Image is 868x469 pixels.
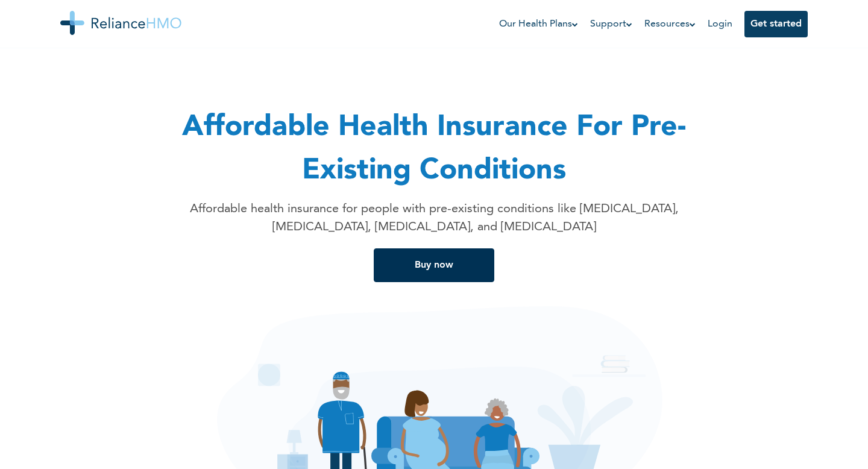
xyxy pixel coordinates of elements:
h1: Affordable Health Insurance For Pre-Existing Conditions [133,106,735,193]
a: Support [590,17,632,31]
a: Our Health Plans [499,17,578,31]
p: Affordable health insurance for people with pre-existing conditions like [MEDICAL_DATA], [MEDICAL... [163,200,705,236]
a: Login [708,19,732,29]
button: Get started [744,11,808,37]
img: Reliance HMO's Logo [60,11,181,35]
button: Buy now [374,248,494,282]
a: Resources [644,17,696,31]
